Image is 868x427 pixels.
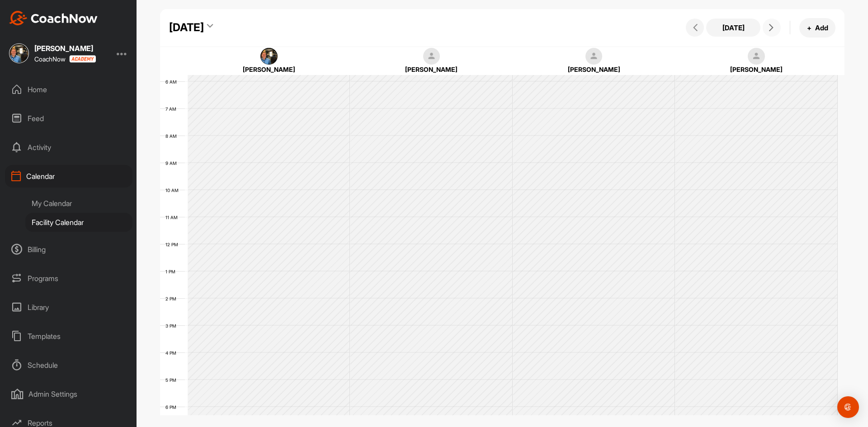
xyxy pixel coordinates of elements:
[160,350,185,356] div: 4 PM
[5,107,132,130] div: Feed
[364,65,499,74] div: [PERSON_NAME]
[25,213,132,232] div: Facility Calendar
[9,11,98,25] img: CoachNow
[807,23,811,33] span: +
[5,325,132,347] div: Templates
[5,383,132,405] div: Admin Settings
[5,267,132,290] div: Programs
[423,48,440,65] img: square_default-ef6cabf814de5a2bf16c804365e32c732080f9872bdf737d349900a9daf73cf9.png
[526,65,661,74] div: [PERSON_NAME]
[689,65,824,74] div: [PERSON_NAME]
[160,160,186,166] div: 9 AM
[160,215,187,220] div: 11 AM
[799,18,835,38] button: +Add
[160,133,186,139] div: 8 AM
[160,404,185,410] div: 6 PM
[260,48,278,65] img: square_3d18a0d2f31b7530a1d704ff81cbf021.jpg
[837,396,859,418] div: Open Intercom Messenger
[160,242,187,247] div: 12 PM
[160,296,185,301] div: 2 PM
[34,45,96,52] div: [PERSON_NAME]
[160,188,188,193] div: 10 AM
[160,377,185,383] div: 5 PM
[706,19,760,37] button: [DATE]
[160,269,184,274] div: 1 PM
[5,78,132,101] div: Home
[5,136,132,159] div: Activity
[5,165,132,188] div: Calendar
[9,43,29,63] img: square_3d18a0d2f31b7530a1d704ff81cbf021.jpg
[5,238,132,261] div: Billing
[748,48,765,65] img: square_default-ef6cabf814de5a2bf16c804365e32c732080f9872bdf737d349900a9daf73cf9.png
[160,79,186,84] div: 6 AM
[585,48,603,65] img: square_default-ef6cabf814de5a2bf16c804365e32c732080f9872bdf737d349900a9daf73cf9.png
[5,296,132,319] div: Library
[69,55,96,63] img: CoachNow acadmey
[169,19,204,36] div: [DATE]
[34,55,96,63] div: CoachNow
[202,65,337,74] div: [PERSON_NAME]
[5,354,132,376] div: Schedule
[160,323,185,328] div: 3 PM
[160,106,185,112] div: 7 AM
[25,194,132,213] div: My Calendar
